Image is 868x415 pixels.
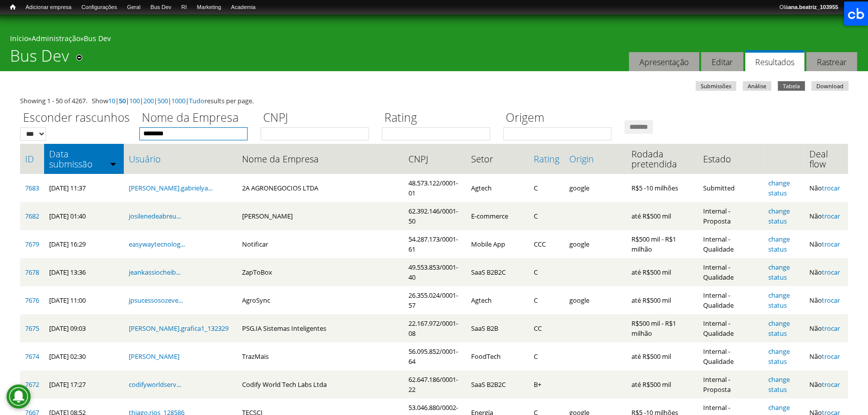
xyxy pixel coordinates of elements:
a: change status [768,375,790,394]
td: 62.647.186/0001-22 [403,370,467,398]
th: Estado [698,144,763,174]
td: Não [804,258,848,286]
td: até R$500 mil [626,370,698,398]
td: Mobile App [466,230,529,258]
div: » » [10,34,858,46]
label: Esconder rascunhos [20,109,133,127]
td: E-commerce [466,202,529,230]
td: B+ [529,370,564,398]
a: Administração [32,34,80,43]
a: 200 [143,96,154,105]
td: 56.095.852/0001-64 [403,342,467,370]
a: change status [768,206,790,226]
td: [DATE] 16:29 [44,230,124,258]
td: Internal - Qualidade [698,286,763,314]
td: 22.167.972/0001-08 [403,314,467,342]
a: josilenedeabreu... [129,212,181,221]
td: C [529,258,564,286]
td: [DATE] 01:40 [44,202,124,230]
a: 7683 [25,183,39,192]
a: Download [811,81,848,91]
td: google [564,286,626,314]
td: 2A AGRONEGOCIOS LTDA [237,174,403,202]
td: CCC [529,230,564,258]
a: Resultados [745,50,804,72]
td: Internal - Proposta [698,202,763,230]
td: AgroSync [237,286,403,314]
a: 7676 [25,296,39,305]
th: Nome da Empresa [237,144,403,174]
img: ordem crescente [110,160,116,167]
a: trocar [821,324,839,333]
a: Editar [701,52,743,72]
td: [DATE] 11:37 [44,174,124,202]
a: RI [176,3,192,13]
th: Deal flow [804,144,848,174]
th: Setor [466,144,529,174]
a: trocar [821,212,839,221]
a: change status [768,347,790,366]
td: 54.287.173/0001-61 [403,230,467,258]
td: CC [529,314,564,342]
a: trocar [821,296,839,305]
td: R$500 mil - R$1 milhão [626,314,698,342]
label: CNPJ [261,109,375,127]
td: PSG.IA Sistemas Inteligentes [237,314,403,342]
td: 62.392.146/0001-50 [403,202,467,230]
a: 7675 [25,324,39,333]
a: 1000 [171,96,185,105]
a: jeankassiocheib... [129,268,180,277]
a: codifyworldserv... [129,380,181,389]
label: Origem [503,109,618,127]
a: Bus Dev [84,34,111,43]
a: Oláana.beatriz_103955 [774,3,843,13]
td: até R$500 mil [626,258,698,286]
td: Agtech [466,286,529,314]
td: C [529,342,564,370]
a: Configurações [77,3,122,13]
td: [DATE] 11:00 [44,286,124,314]
a: Sair [843,3,863,13]
td: Internal - Qualidade [698,230,763,258]
a: 10 [108,96,115,105]
td: Não [804,314,848,342]
a: Adicionar empresa [21,3,77,13]
a: trocar [821,352,839,361]
td: ZapToBox [237,258,403,286]
td: TrazMais [237,342,403,370]
label: Rating [382,109,497,127]
a: easywaytecnolog... [129,240,185,249]
a: change status [768,178,790,197]
a: [PERSON_NAME].grafica1_132329 [129,324,229,333]
a: Origin [569,154,621,164]
td: 26.355.024/0001-57 [403,286,467,314]
a: jpsucessosozeve... [129,296,183,305]
td: R$5 -10 milhões [626,174,698,202]
td: Não [804,286,848,314]
a: [PERSON_NAME].gabrielya... [129,183,212,192]
a: ID [25,154,39,164]
a: change status [768,235,790,254]
a: 7678 [25,268,39,277]
a: 7679 [25,240,39,249]
td: R$500 mil - R$1 milhão [626,230,698,258]
a: Início [10,34,28,43]
span: Início [10,4,16,11]
td: 48.573.122/0001-01 [403,174,467,202]
a: trocar [821,183,839,192]
a: Rastrear [806,52,857,72]
td: Não [804,174,848,202]
a: 7682 [25,212,39,221]
td: Agtech [466,174,529,202]
a: change status [768,319,790,338]
td: SaaS B2B [466,314,529,342]
a: Tudo [189,96,204,105]
td: google [564,174,626,202]
strong: ana.beatriz_103955 [788,4,838,10]
td: [PERSON_NAME] [237,202,403,230]
a: change status [768,291,790,310]
td: até R$500 mil [626,202,698,230]
td: Não [804,230,848,258]
td: C [529,174,564,202]
a: [PERSON_NAME] [129,352,179,361]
